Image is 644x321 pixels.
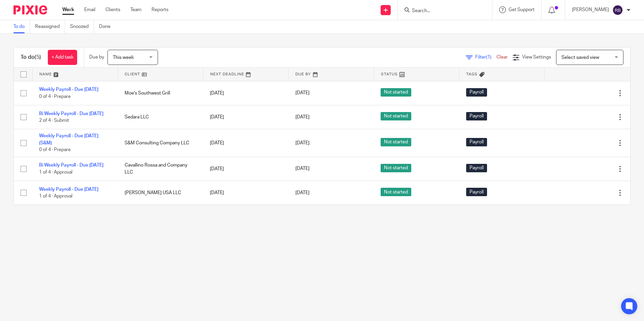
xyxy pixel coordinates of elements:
[466,138,487,146] span: Payroll
[118,105,203,129] td: Sedara LLC
[612,5,623,15] img: svg%3E
[475,55,496,60] span: Filter
[295,91,310,96] span: [DATE]
[130,6,141,13] a: Team
[62,6,74,13] a: Work
[411,8,472,14] input: Search
[39,87,98,92] a: Weekly Payroll - Due [DATE]
[39,163,103,168] a: Bi Weekly Payroll - Due [DATE]
[89,54,104,61] p: Due by
[84,6,95,13] a: Email
[13,20,30,33] a: To do
[295,167,310,171] span: [DATE]
[48,50,77,65] a: + Add task
[466,188,487,196] span: Payroll
[39,111,103,116] a: Bi Weekly Payroll - Due [DATE]
[39,187,98,192] a: Weekly Payroll - Due [DATE]
[486,55,491,60] span: (1)
[295,141,310,145] span: [DATE]
[118,157,203,181] td: Cavallino Rossa and Company LLC
[203,157,289,181] td: [DATE]
[39,94,71,99] span: 0 of 4 · Prepare
[381,88,411,97] span: Not started
[381,138,411,146] span: Not started
[105,6,120,13] a: Clients
[39,194,72,199] span: 1 of 4 · Approval
[466,88,487,97] span: Payroll
[13,5,47,14] img: Pixie
[35,20,65,33] a: Reassigned
[203,105,289,129] td: [DATE]
[21,54,41,61] h1: To do
[466,164,487,172] span: Payroll
[295,115,310,119] span: [DATE]
[118,129,203,157] td: S&M Consulting Company LLC
[466,72,478,76] span: Tags
[152,6,168,13] a: Reports
[381,164,411,172] span: Not started
[39,134,98,145] a: Weekly Payroll - Due [DATE] (S&M)
[522,55,551,60] span: View Settings
[70,20,94,33] a: Snoozed
[572,6,609,13] p: [PERSON_NAME]
[295,190,310,195] span: [DATE]
[113,55,134,60] span: This week
[466,112,487,120] span: Payroll
[39,118,69,123] span: 2 of 4 · Submit
[118,81,203,105] td: Moe's Southwest Grill
[509,7,535,12] span: Get Support
[203,81,289,105] td: [DATE]
[35,55,41,60] span: (5)
[561,55,599,60] span: Select saved view
[496,55,508,60] a: Clear
[203,129,289,157] td: [DATE]
[39,170,72,175] span: 1 of 4 · Approval
[99,20,116,33] a: Done
[381,188,411,196] span: Not started
[118,181,203,205] td: [PERSON_NAME] USA LLC
[203,181,289,205] td: [DATE]
[39,147,71,152] span: 0 of 4 · Prepare
[381,112,411,120] span: Not started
